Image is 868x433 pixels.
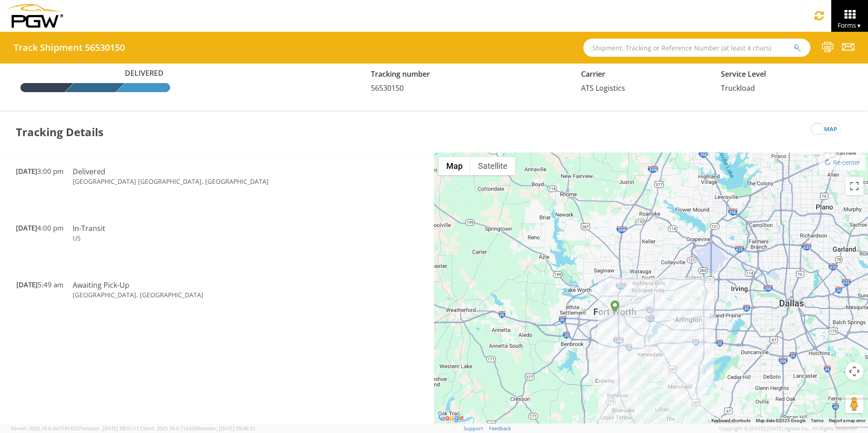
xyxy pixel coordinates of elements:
td: US [68,234,325,243]
span: 4:00 pm [16,223,64,232]
span: 3:00 pm [16,167,64,176]
span: 56530150 [371,83,404,93]
span: Forms [838,21,862,30]
button: Re-center [819,155,866,170]
h5: Tracking number [371,70,567,79]
span: Map data ©2025 Google [756,418,805,423]
h5: Service Level [721,70,848,79]
span: Truckload [721,83,755,93]
img: Google [436,412,466,424]
span: Copyright © [DATE]-[DATE] Agistix Inc., All Rights Reserved [719,425,857,432]
span: [DATE] [16,223,37,232]
span: ATS Logistics [581,83,625,93]
span: map [824,123,837,135]
span: [DATE] [16,280,38,289]
span: [DATE] [16,167,37,176]
button: Show street map [439,157,470,175]
span: master, [DATE] 09:46:25 [200,425,255,432]
span: Delivered [120,68,170,79]
button: Keyboard shortcuts [711,418,750,424]
td: [GEOGRAPHIC_DATA] [GEOGRAPHIC_DATA], [GEOGRAPHIC_DATA] [68,177,325,186]
a: Open this area in Google Maps (opens a new window) [436,412,466,424]
button: Map camera controls [845,362,863,380]
h4: Track Shipment 56530150 [14,43,125,53]
h5: Carrier [581,70,708,79]
button: Show satellite imagery [470,157,515,175]
input: Shipment, Tracking or Reference Number (at least 4 chars) [583,39,810,57]
a: Support [464,425,483,432]
span: master, [DATE] 09:51:11 [84,425,139,432]
h3: Tracking Details [16,112,104,153]
img: pgw-form-logo-1aaa8060b1cc70fad034.png [7,4,63,28]
td: [GEOGRAPHIC_DATA], [GEOGRAPHIC_DATA] [68,290,325,300]
span: ▼ [856,22,862,30]
a: Terms [811,418,824,423]
span: In-Transit [73,223,105,233]
span: Awaiting Pick-Up [73,280,129,290]
a: Report a map error [829,418,865,423]
button: Drag Pegman onto the map to open Street View [845,395,863,413]
span: Server: 2025.18.0-dd719145275 [11,425,139,432]
a: Feedback [489,425,511,432]
span: Delivered [73,167,105,177]
span: 5:49 am [16,280,64,289]
button: Toggle fullscreen view [845,177,863,195]
span: Client: 2025.18.0-71d3358 [140,425,255,432]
